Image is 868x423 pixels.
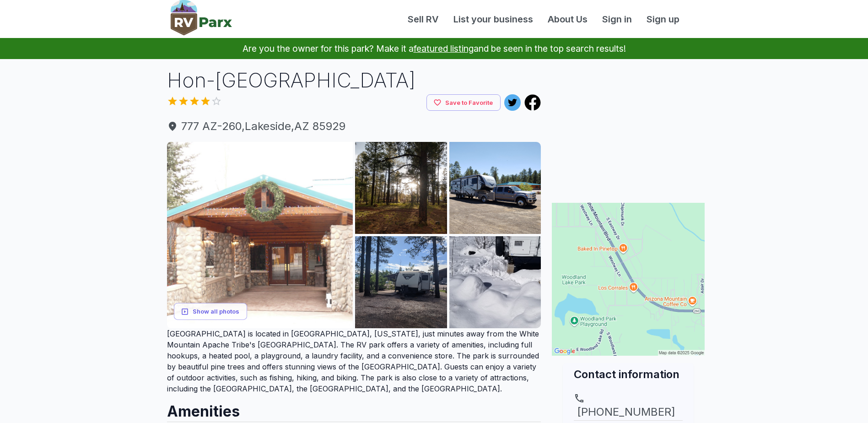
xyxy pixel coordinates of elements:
[167,394,541,422] h2: Amenities
[449,236,541,328] img: AAcXr8o2Elw6sZfefKoRZFRIOopAxxnhnjHDdytHv4OCAN30cVbUKd4jpp8fcnIQS_HxjQOOdQJZ40EXf5iWsev0BIUxz0i1j...
[414,43,474,54] a: featured listing
[167,328,541,394] p: [GEOGRAPHIC_DATA] is located in [GEOGRAPHIC_DATA], [US_STATE], just minutes away from the White M...
[355,142,447,234] img: AAcXr8pt-o44DsAmzDEs8KxpM3RQGUeMVunx1tdMZidscEYWwP07Ome8UqvSEpp7jt4uAy0Kzs4dcFa_w0kdAwFh5A2PvvVOR...
[595,12,639,26] a: Sign in
[167,66,541,94] h1: Hon-[GEOGRAPHIC_DATA]
[446,12,540,26] a: List your business
[552,203,705,356] img: Map for Hon-Dah RV Park
[400,12,446,26] a: Sell RV
[426,94,501,111] button: Save to Favorite
[11,38,857,59] p: Are you the owner for this park? Make it a and be seen in the top search results!
[167,118,541,135] a: 777 AZ-260,Lakeside,AZ 85929
[574,367,683,382] h2: Contact information
[174,303,247,320] button: Show all photos
[574,393,683,420] a: [PHONE_NUMBER]
[552,66,705,181] iframe: Advertisement
[167,142,353,328] img: AAcXr8o8B-JpYF0vmrcrTL-xcQ5bPzxYJuwPlf4DvfWitQWC-Z-uI9Vzt32BU2wMPPRvWEZc7AFgCOZv4EkXTO3rYTQdhonON...
[639,12,687,26] a: Sign up
[167,118,541,135] span: 777 AZ-260 , Lakeside , AZ 85929
[449,142,541,234] img: AAcXr8o3vqe4D7Y2Fav1lGONGRArNUWbW4wtNDHqW1L9sbWOjQ99Hwu3oi7ee-yU9Mh9-p0nX_kY7uiJXQzV1NNJBtpA557cp...
[540,12,595,26] a: About Us
[355,236,447,328] img: AAcXr8rn9mK94zK-qwBKvJq-79LLJhgwXwesSxi_JJatbFSSXZf0m_Raaj8IilSUfu7EcxyluQkKOVyBwmYciHBHdxQzmA94X...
